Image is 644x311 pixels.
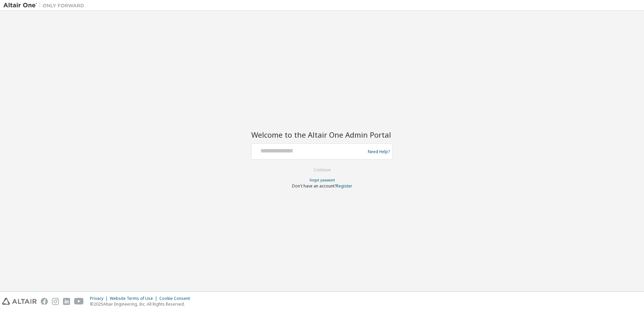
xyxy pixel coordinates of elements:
img: Altair One [3,2,88,9]
img: facebook.svg [41,298,48,305]
span: Don't have an account? [292,183,336,189]
p: © 2025 Altair Engineering, Inc. All Rights Reserved. [90,301,194,307]
a: Forgot password [310,178,335,182]
div: Website Terms of Use [110,296,159,301]
div: Cookie Consent [159,296,194,301]
div: Privacy [90,296,110,301]
a: Register [336,183,352,189]
img: linkedin.svg [63,298,70,305]
img: youtube.svg [74,298,84,305]
img: instagram.svg [52,298,59,305]
img: altair_logo.svg [2,298,37,305]
h2: Welcome to the Altair One Admin Portal [251,130,393,139]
